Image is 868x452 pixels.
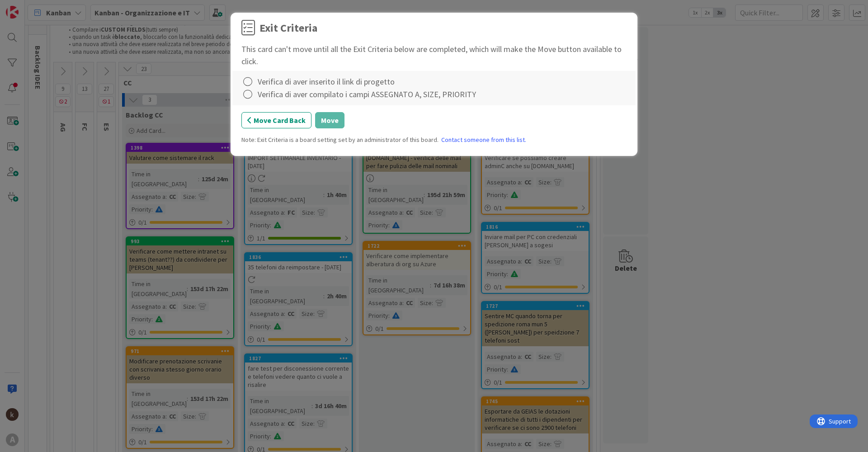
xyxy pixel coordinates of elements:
div: This card can't move until all the Exit Criteria below are completed, which will make the Move bu... [241,43,627,67]
span: Support [19,1,41,12]
a: Contact someone from this list. [441,135,526,145]
div: Exit Criteria [259,20,317,36]
div: Verifica di aver compilato i campi ASSEGNATO A, SIZE, PRIORITY [258,88,476,100]
button: Move Card Back [241,112,311,128]
div: Note: Exit Criteria is a board setting set by an administrator of this board. [241,135,627,145]
div: Verifica di aver inserito il link di progetto [258,75,395,88]
button: Move [315,112,344,128]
